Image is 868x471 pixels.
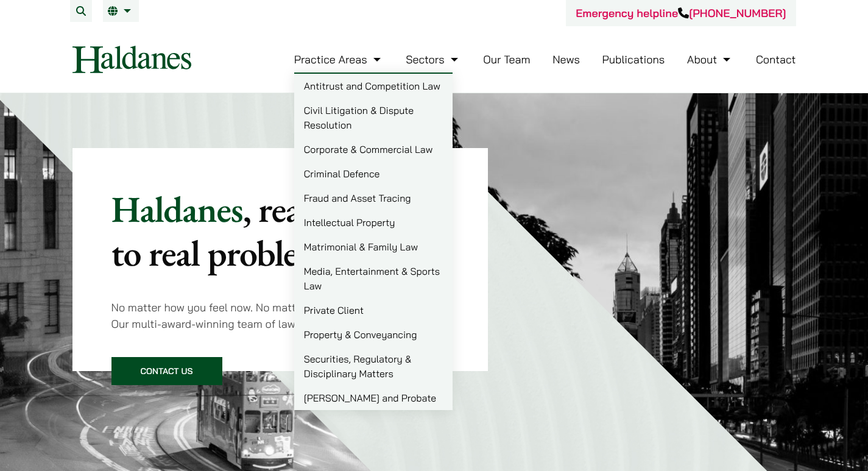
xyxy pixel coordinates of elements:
a: News [552,52,580,66]
a: Our Team [483,52,530,66]
a: Securities, Regulatory & Disciplinary Matters [294,347,453,386]
a: Sectors [406,52,460,66]
a: Intellectual Property [294,210,453,235]
a: Civil Litigation & Dispute Resolution [294,98,453,137]
a: EN [108,6,134,16]
a: About [687,52,733,66]
p: No matter how you feel now. No matter what your legal problem is. Our multi-award-winning team of... [111,299,450,332]
a: Practice Areas [294,52,384,66]
p: Haldanes [111,187,450,275]
img: Logo of Haldanes [72,46,191,73]
a: Criminal Defence [294,161,453,186]
a: Contact Us [111,357,222,385]
mark: , real solutions to real problems [111,185,445,277]
a: Matrimonial & Family Law [294,235,453,259]
a: Private Client [294,298,453,322]
a: Emergency helpline[PHONE_NUMBER] [576,6,786,20]
a: Fraud and Asset Tracing [294,186,453,210]
a: Antitrust and Competition Law [294,74,453,98]
a: Property & Conveyancing [294,322,453,347]
a: [PERSON_NAME] and Probate [294,386,453,410]
a: Corporate & Commercial Law [294,137,453,161]
a: Media, Entertainment & Sports Law [294,259,453,298]
a: Contact [756,52,796,66]
a: Publications [602,52,665,66]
